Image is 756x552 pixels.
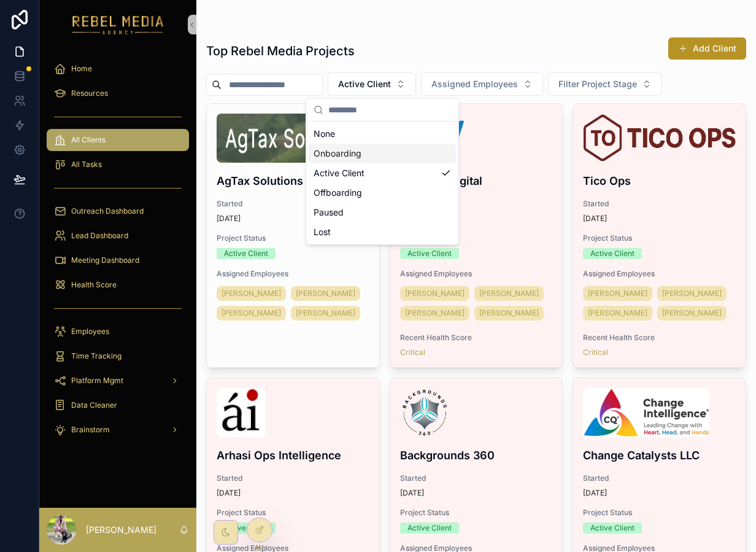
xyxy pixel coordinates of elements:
[217,269,369,279] span: Assigned Employees
[47,249,189,271] a: Meeting Dashboard
[400,333,553,343] span: Recent Health Score
[583,233,736,243] span: Project Status
[291,286,360,301] a: [PERSON_NAME]
[405,289,465,298] span: [PERSON_NAME]
[217,473,369,483] span: Started
[590,248,634,259] div: Active Client
[405,308,465,318] span: [PERSON_NAME]
[573,103,746,368] a: tico-ops-logo.png.webpTico OpsStarted[DATE]Project StatusActive ClientAssigned Employees[PERSON_N...
[583,473,736,483] span: Started
[71,280,117,290] span: Health Score
[71,327,109,336] span: Employees
[583,286,652,301] a: [PERSON_NAME]
[309,144,456,163] div: Onboarding
[71,425,110,435] span: Brainstorm
[47,394,189,416] a: Data Cleaner
[47,274,189,296] a: Health Score
[296,289,355,298] span: [PERSON_NAME]
[47,419,189,441] a: Brainstorm
[400,286,469,301] a: [PERSON_NAME]
[400,199,553,209] span: Started
[47,58,189,80] a: Home
[548,72,662,96] button: Select Button
[588,308,647,318] span: [PERSON_NAME]
[662,308,722,318] span: [PERSON_NAME]
[71,206,144,216] span: Outreach Dashboard
[217,233,369,243] span: Project Status
[583,348,608,357] span: Critical
[71,376,123,386] span: Platform Mgmt
[583,114,736,163] img: tico-ops-logo.png.webp
[400,447,553,464] h4: Backgrounds 360
[217,214,241,224] p: [DATE]
[407,248,452,259] div: Active Client
[400,173,553,189] h4: TopServ Digital
[47,129,189,151] a: All Clients
[583,173,736,189] h4: Tico Ops
[421,72,543,96] button: Select Button
[224,523,268,534] div: Active Client
[72,15,164,34] img: App logo
[206,103,380,368] a: Screenshot-2025-08-16-at-6.31.22-PM.pngAgTax SolutionsStarted[DATE]Project StatusActive ClientAss...
[588,289,647,298] span: [PERSON_NAME]
[431,78,518,90] span: Assigned Employees
[71,88,108,98] span: Resources
[400,508,553,518] span: Project Status
[224,248,268,259] div: Active Client
[662,289,722,298] span: [PERSON_NAME]
[583,199,736,209] span: Started
[47,225,189,247] a: Lead Dashboard
[47,321,189,343] a: Employees
[583,447,736,464] h4: Change Catalysts LLC
[206,42,355,60] h1: Top Rebel Media Projects
[47,154,189,176] a: All Tasks
[217,114,369,163] img: Screenshot-2025-08-16-at-6.31.22-PM.png
[479,308,539,318] span: [PERSON_NAME]
[668,37,746,60] button: Add Client
[558,78,637,90] span: Filter Project Stage
[217,488,241,498] p: [DATE]
[86,524,156,536] p: [PERSON_NAME]
[590,523,634,534] div: Active Client
[217,199,369,209] span: Started
[338,78,391,90] span: Active Client
[217,286,286,301] a: [PERSON_NAME]
[47,345,189,367] a: Time Tracking
[583,488,607,498] p: [DATE]
[583,269,736,279] span: Assigned Employees
[328,72,416,96] button: Select Button
[217,173,369,189] h4: AgTax Solutions
[657,286,727,301] a: [PERSON_NAME]
[400,348,425,357] a: Critical
[400,269,553,279] span: Assigned Employees
[71,255,139,265] span: Meeting Dashboard
[583,214,607,224] p: [DATE]
[71,160,102,169] span: All Tasks
[71,231,128,241] span: Lead Dashboard
[217,306,286,321] a: [PERSON_NAME]
[222,308,281,318] span: [PERSON_NAME]
[71,351,121,361] span: Time Tracking
[71,400,117,410] span: Data Cleaner
[400,473,553,483] span: Started
[291,306,360,321] a: [PERSON_NAME]
[583,306,652,321] a: [PERSON_NAME]
[474,286,544,301] a: [PERSON_NAME]
[400,306,469,321] a: [PERSON_NAME]
[479,289,539,298] span: [PERSON_NAME]
[217,447,369,464] h4: Arhasi Ops Intelligence
[309,222,456,242] div: Lost
[474,306,544,321] a: [PERSON_NAME]
[400,388,449,437] img: b360-logo-(2025_03_18-21_58_07-UTC).png
[400,488,424,498] p: [DATE]
[407,523,452,534] div: Active Client
[583,388,709,437] img: sitelogo_05032023_c.png.webp
[309,163,456,183] div: Active Client
[583,333,736,343] span: Recent Health Score
[657,306,727,321] a: [PERSON_NAME]
[309,203,456,222] div: Paused
[306,122,458,244] div: Suggestions
[217,388,266,437] img: arhasi_logo.jpg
